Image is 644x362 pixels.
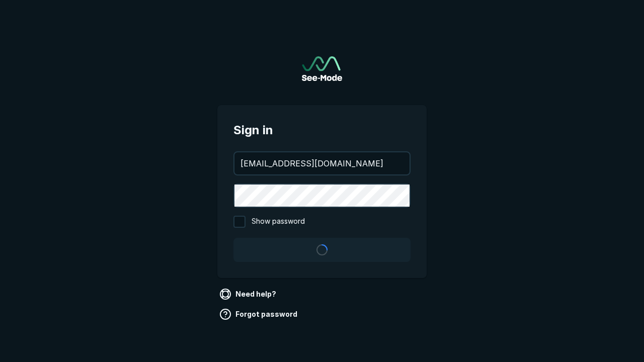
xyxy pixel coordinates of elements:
a: Need help? [217,286,280,302]
span: Show password [252,216,305,228]
img: See-Mode Logo [302,56,342,81]
input: your@email.com [234,152,410,174]
a: Forgot password [217,306,301,322]
a: Go to sign in [302,56,342,81]
span: Sign in [233,121,411,139]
